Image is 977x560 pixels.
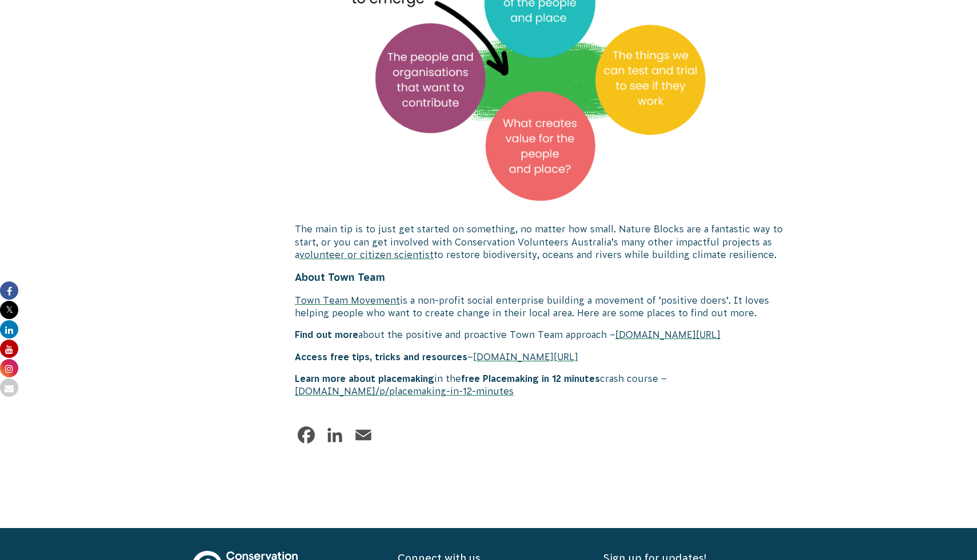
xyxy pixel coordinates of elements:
a: [DOMAIN_NAME][URL] [615,329,720,340]
span: The main tip is to just get started on something, no matter how small. Nature Blocks are a fantas... [295,224,783,260]
b: Access free tips, tricks and resources [295,352,467,362]
span: crash course – [600,373,667,384]
a: Town Team Movement [295,295,400,305]
span: in the [434,373,461,384]
a: [DOMAIN_NAME]/p/placemaking-in-12-minutes [295,386,514,396]
b: Learn more about placemaking [295,373,434,384]
a: [DOMAIN_NAME][URL] [473,352,578,362]
strong: About Town Team [295,271,385,283]
a: volunteer or citizen scientist [299,249,434,260]
b: free Placemaking in 12 minutes [461,373,600,384]
span: is a non-profit social enterprise building a movement of ‘positive doers’. It loves helping peopl... [295,295,769,318]
span: – [467,352,473,362]
span: to restore biodiversity, oceans and rivers while building climate resilience. [434,249,776,260]
a: Email [352,424,375,446]
span: about the positive and proactive Town Team approach – [358,329,615,340]
a: LinkedIn [323,424,346,446]
b: Find out more [295,329,358,340]
a: Facebook [295,424,318,446]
